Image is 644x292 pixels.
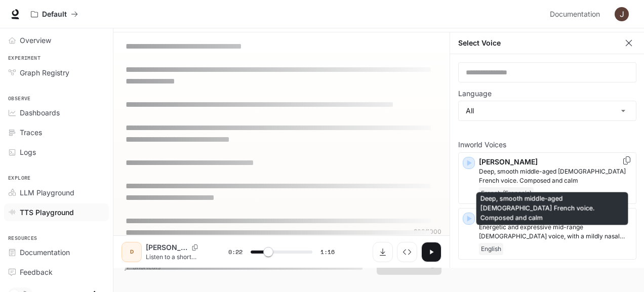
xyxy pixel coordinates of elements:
span: Feedback [20,267,53,277]
a: Documentation [546,4,608,24]
div: Deep, smooth middle-aged [DEMOGRAPHIC_DATA] French voice. Composed and calm [476,192,628,225]
button: Download audio [373,242,393,262]
p: Default [42,10,67,19]
span: Graph Registry [20,67,69,78]
div: D [124,244,140,260]
a: Overview [4,31,109,49]
p: Deep, smooth middle-aged male French voice. Composed and calm [479,167,632,185]
a: TTS Playground [4,203,109,221]
a: Feedback [4,263,109,281]
a: Documentation [4,243,109,261]
span: 0:22 [228,247,243,257]
p: Language [458,90,492,97]
a: Logs [4,143,109,161]
a: Traces [4,123,109,141]
span: LLM Playground [20,187,74,198]
span: Documentation [20,247,70,258]
span: English [479,243,503,255]
span: Logs [20,147,36,157]
button: Copy Voice ID [188,244,202,251]
span: 1:16 [320,247,335,257]
p: Energetic and expressive mid-range male voice, with a mildly nasal quality [479,223,632,241]
p: [PERSON_NAME] [479,157,632,167]
a: LLM Playground [4,184,109,201]
p: [PERSON_NAME] [146,242,188,253]
button: Inspect [397,242,417,262]
span: Traces [20,127,42,138]
img: User avatar [615,7,629,21]
span: Documentation [550,8,600,21]
span: Dashboards [20,107,60,118]
div: All [459,101,636,120]
button: User avatar [612,4,632,24]
button: All workspaces [26,4,83,24]
a: Graph Registry [4,64,109,81]
p: Listen to a short story until the end. A master was brutally whipping his laborer with a whip. A ... [146,253,204,261]
p: Inworld Voices [458,141,636,148]
span: Overview [20,35,51,46]
span: TTS Playground [20,207,74,218]
a: Dashboards [4,104,109,121]
button: Copy Voice ID [622,156,632,164]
